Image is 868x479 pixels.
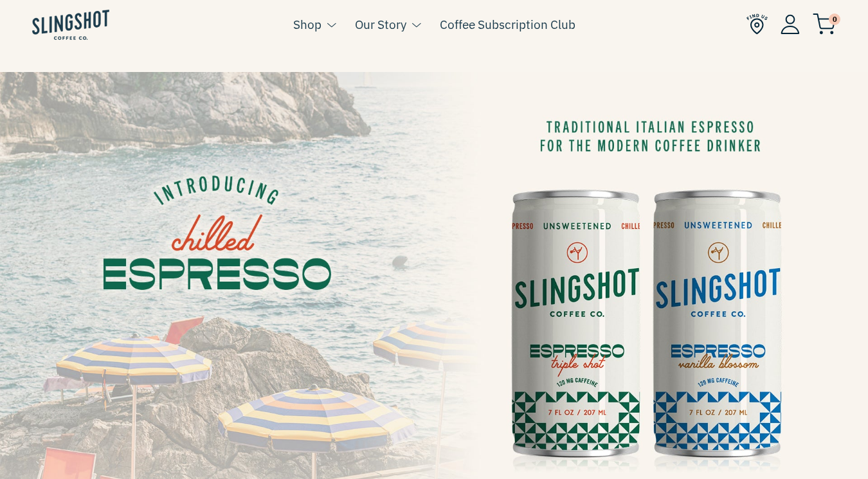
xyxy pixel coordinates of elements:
span: 0 [829,14,840,25]
a: Our Story [355,15,406,34]
img: Account [781,14,800,34]
a: 0 [813,17,836,32]
img: Find Us [746,14,768,35]
img: cart [813,14,836,35]
a: Coffee Subscription Club [440,15,575,34]
a: Shop [293,15,321,34]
